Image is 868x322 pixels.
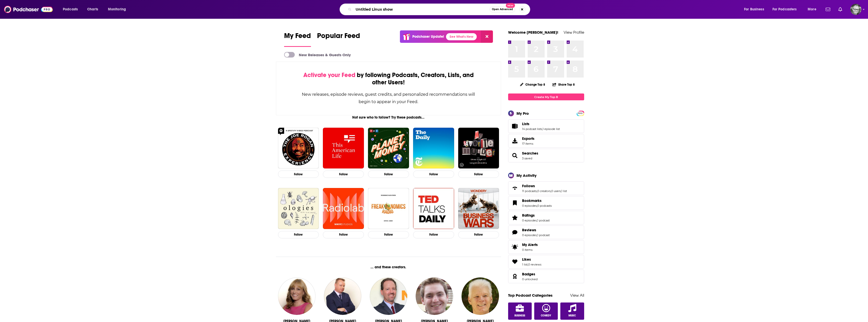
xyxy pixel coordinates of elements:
span: Exports [510,137,520,144]
a: Searches [522,151,538,156]
span: Reviews [508,225,584,239]
div: My Pro [516,111,529,116]
a: Ratings [522,213,550,218]
a: 1 list [522,263,528,266]
a: 1 list [561,189,567,193]
a: 0 reviews [528,263,541,266]
button: Share Top 8 [552,80,575,89]
button: Follow [458,231,499,238]
img: Daniel Cuneo [416,277,453,315]
a: Show notifications dropdown [824,5,832,14]
img: Gordon Deal [370,277,407,315]
p: Podchaser Update! [412,34,444,39]
span: For Business [744,6,764,13]
a: My Feed [284,31,311,47]
a: 0 users [551,189,561,193]
a: PRO [577,111,583,115]
button: open menu [104,5,133,13]
span: New [506,3,515,8]
img: Sam Allen [461,277,499,315]
a: Reviews [522,228,550,232]
button: Show profile menu [850,4,861,15]
span: Podcasts [63,6,78,13]
div: New releases, episode reviews, guest credits, and personalized recommendations will begin to appe... [302,91,476,105]
a: Badges [510,273,520,280]
a: Business [508,302,532,320]
span: My Alerts [510,243,520,251]
span: Comedy [541,314,551,317]
div: My Activity [516,173,537,178]
a: New Releases & Guests Only [284,52,351,58]
a: See What's New [446,33,477,40]
span: Lists [508,119,584,133]
div: by following Podcasts, Creators, Lists, and other Users! [302,71,476,86]
a: This American Life [323,128,364,169]
a: 0 unlocked [522,277,538,281]
button: Change Top 8 [517,81,548,88]
a: Charts [84,5,101,13]
a: Create My Top 8 [508,93,584,100]
a: Show notifications dropdown [836,5,844,14]
span: For Podcasters [772,6,797,13]
span: Lists [522,122,529,126]
button: Follow [458,171,499,178]
div: Not sure who to follow? Try these podcasts... [276,115,501,120]
button: Follow [413,171,454,178]
button: Follow [278,231,319,238]
a: Follows [510,185,520,192]
a: Likes [522,257,541,262]
img: TED Talks Daily [413,188,454,229]
a: Podchaser - Follow, Share and Rate Podcasts [4,5,53,14]
a: 0 podcasts [537,204,552,207]
button: open menu [59,5,84,13]
a: View Profile [564,30,584,35]
span: Follows [522,184,535,188]
button: Follow [323,231,364,238]
span: PRO [577,111,583,115]
span: Exports [522,136,534,141]
button: Follow [413,231,454,238]
span: My Alerts [522,242,538,247]
a: 11 podcasts [522,189,537,193]
img: Mike Gavin [324,277,361,315]
span: Logged in as wilsonrcraig [850,4,861,15]
span: Badges [522,272,535,276]
a: Ratings [510,214,520,221]
a: 3 saved [522,157,532,160]
a: 1 episode list [543,127,560,131]
button: Open AdvancedNew [490,6,515,12]
a: Jennifer Kushinka [278,277,316,315]
span: Searches [508,149,584,162]
span: 0 items [522,248,538,252]
a: 0 episodes [522,204,537,207]
img: Freakonomics Radio [368,188,409,229]
img: Planet Money [368,128,409,169]
img: The Daily [413,128,454,169]
a: Lists [522,122,560,126]
span: Bookmarks [522,198,542,203]
a: 0 episodes [522,219,537,222]
div: ... and these creators. [276,265,501,269]
button: open menu [741,5,770,13]
span: Music [568,314,576,317]
a: 1 podcast [537,233,550,237]
button: Follow [368,231,409,238]
span: Follows [508,181,584,195]
a: My Alerts [508,240,584,254]
span: , [537,204,537,207]
a: Lists [510,123,520,130]
a: Business Wars [458,188,499,229]
span: , [537,219,537,222]
a: Top Podcast Categories [508,293,552,298]
span: Ratings [522,213,535,218]
span: Business [514,314,525,317]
